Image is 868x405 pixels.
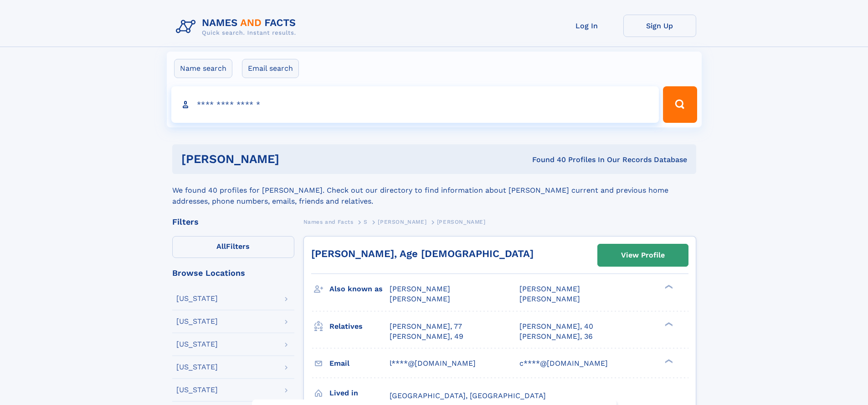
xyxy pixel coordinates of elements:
[176,295,218,302] div: [US_STATE]
[176,341,218,348] div: [US_STATE]
[621,245,665,266] div: View Profile
[216,242,226,251] span: All
[303,216,354,227] a: Names and Facts
[519,331,593,342] a: [PERSON_NAME], 36
[176,363,218,371] div: [US_STATE]
[390,295,450,303] span: [PERSON_NAME]
[172,15,303,39] img: Logo Names and Facts
[519,295,580,303] span: [PERSON_NAME]
[378,219,426,225] span: [PERSON_NAME]
[390,321,462,331] a: [PERSON_NAME], 77
[663,321,673,327] div: ❯
[172,218,294,226] div: Filters
[406,155,687,165] div: Found 40 Profiles In Our Records Database
[663,86,697,123] button: Search Button
[519,321,593,331] a: [PERSON_NAME], 40
[364,216,368,227] a: S
[181,153,406,165] h1: [PERSON_NAME]
[176,318,218,325] div: [US_STATE]
[176,386,218,394] div: [US_STATE]
[171,86,659,123] input: search input
[598,244,688,266] a: View Profile
[519,284,580,293] span: [PERSON_NAME]
[172,174,696,207] div: We found 40 profiles for [PERSON_NAME]. Check out our directory to find information about [PERSON...
[663,284,673,290] div: ❯
[329,319,390,334] h3: Relatives
[329,385,390,401] h3: Lived in
[172,236,294,258] label: Filters
[329,281,390,297] h3: Also known as
[329,356,390,371] h3: Email
[390,284,450,293] span: [PERSON_NAME]
[390,331,463,342] a: [PERSON_NAME], 49
[623,15,696,37] a: Sign Up
[663,358,673,364] div: ❯
[550,15,623,37] a: Log In
[378,216,426,227] a: [PERSON_NAME]
[174,59,232,78] label: Name search
[172,269,294,277] div: Browse Locations
[242,59,299,78] label: Email search
[311,248,534,259] a: [PERSON_NAME], Age [DEMOGRAPHIC_DATA]
[437,219,486,225] span: [PERSON_NAME]
[364,219,368,225] span: S
[390,391,546,400] span: [GEOGRAPHIC_DATA], [GEOGRAPHIC_DATA]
